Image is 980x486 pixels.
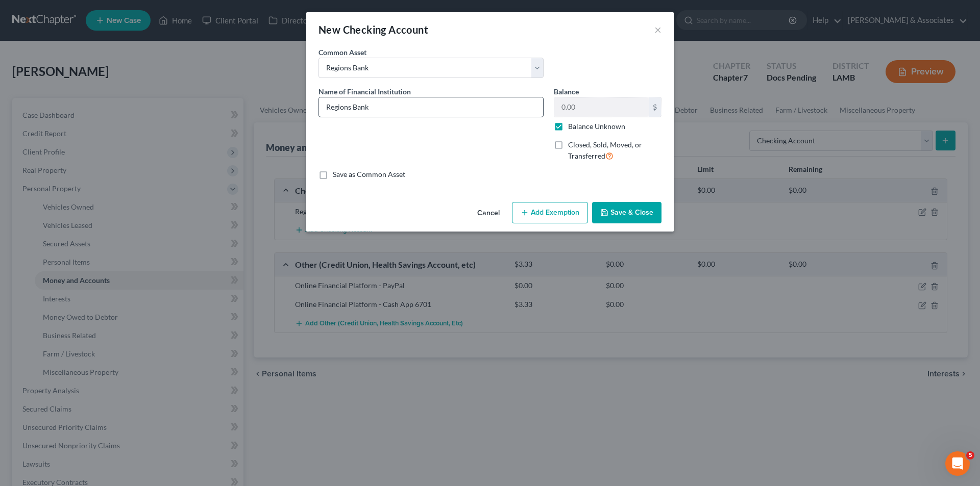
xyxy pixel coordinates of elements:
[649,97,661,117] div: $
[318,87,411,96] span: Name of Financial Institution
[512,202,588,223] button: Add Exemption
[592,202,661,223] button: Save & Close
[966,451,974,459] span: 5
[319,97,543,117] input: Enter name...
[554,97,649,117] input: 0.00
[568,140,642,160] span: Closed, Sold, Moved, or Transferred
[333,169,405,180] label: Save as Common Asset
[469,203,508,223] button: Cancel
[318,22,428,37] div: New Checking Account
[945,451,970,476] iframe: Intercom live chat
[554,86,579,97] label: Balance
[568,121,625,132] label: Balance Unknown
[318,47,366,58] label: Common Asset
[654,23,661,36] button: ×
